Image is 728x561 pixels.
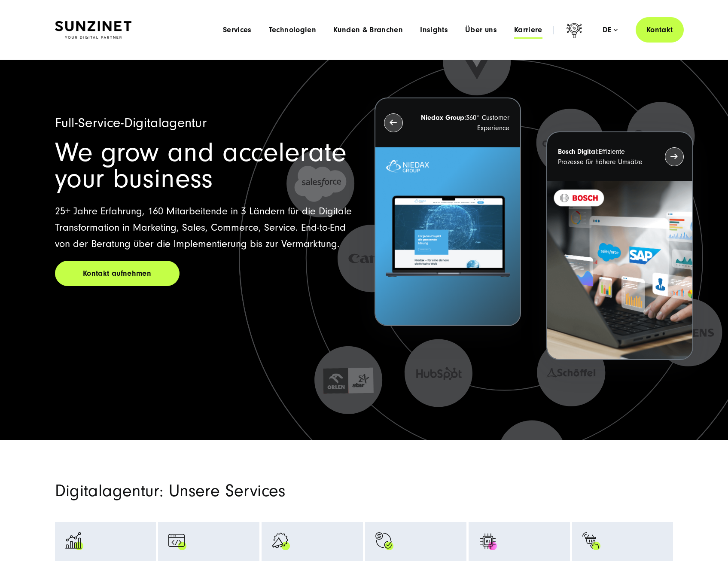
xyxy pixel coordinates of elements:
strong: Bosch Digital: [558,148,599,155]
span: Full-Service-Digitalagentur [55,115,207,131]
a: Services [223,26,252,34]
a: Über uns [465,26,497,34]
img: BOSCH - Kundeprojekt - Digital Transformation Agentur SUNZINET [547,181,692,360]
img: Letztes Projekt von Niedax. Ein Laptop auf dem die Niedax Website geöffnet ist, auf blauem Hinter... [375,147,520,326]
div: de [603,26,618,34]
a: Kontakt aufnehmen [55,261,180,286]
a: Karriere [514,26,542,34]
button: Bosch Digital:Effiziente Prozesse für höhere Umsätze BOSCH - Kundeprojekt - Digital Transformatio... [546,131,693,360]
a: Kunden & Branchen [333,26,403,34]
h2: Digitalagentur: Unsere Services [55,483,463,499]
p: Effiziente Prozesse für höhere Umsätze [558,146,649,167]
p: 360° Customer Experience [418,113,509,133]
a: Insights [420,26,448,34]
img: SUNZINET Full Service Digital Agentur [55,21,131,39]
button: Niedax Group:360° Customer Experience Letztes Projekt von Niedax. Ein Laptop auf dem die Niedax W... [375,98,521,326]
span: We grow and accelerate your business [55,137,347,194]
a: Kontakt [636,17,684,43]
a: Technologien [269,26,316,34]
strong: Niedax Group: [421,114,466,122]
p: 25+ Jahre Erfahrung, 160 Mitarbeitende in 3 Ländern für die Digitale Transformation in Marketing,... [55,203,354,252]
